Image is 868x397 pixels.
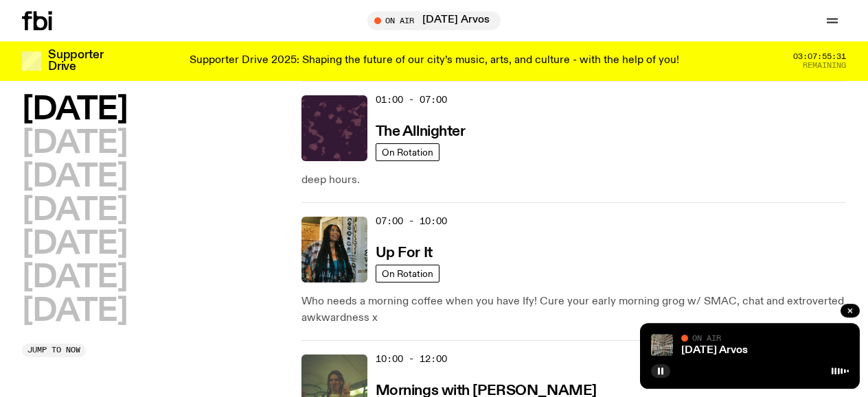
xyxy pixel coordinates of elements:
[376,122,466,139] a: The Allnighter
[376,265,439,282] a: On Rotation
[382,268,433,278] span: On Rotation
[22,95,127,125] button: [DATE]
[367,11,501,30] button: On Air[DATE] Arvos
[376,125,466,139] h3: The Allnighter
[376,352,447,365] span: 10:00 - 12:00
[22,296,127,327] button: [DATE]
[692,333,721,342] span: On Air
[22,162,127,193] button: [DATE]
[190,55,679,67] p: Supporter Drive 2025: Shaping the future of our city’s music, arts, and culture - with the help o...
[301,172,846,189] p: deep hours.
[22,195,127,226] button: [DATE]
[301,217,367,282] img: Ify - a Brown Skin girl with black braided twists, looking up to the side with her tongue stickin...
[22,344,86,357] button: Jump to now
[48,49,103,73] h3: Supporter Drive
[301,293,846,326] p: Who needs a morning coffee when you have Ify! Cure your early morning grog w/ SMAC, chat and extr...
[681,345,748,356] a: [DATE] Arvos
[376,243,433,261] a: Up For It
[22,263,127,293] button: [DATE]
[376,246,433,261] h3: Up For It
[22,128,127,159] button: [DATE]
[376,93,447,106] span: 01:00 - 07:00
[793,53,846,60] span: 03:07:55:31
[651,334,673,356] img: A corner shot of the fbi music library
[376,143,439,161] a: On Rotation
[376,215,447,228] span: 07:00 - 10:00
[803,62,846,69] span: Remaining
[22,229,127,260] button: [DATE]
[27,346,80,354] span: Jump to now
[382,147,433,157] span: On Rotation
